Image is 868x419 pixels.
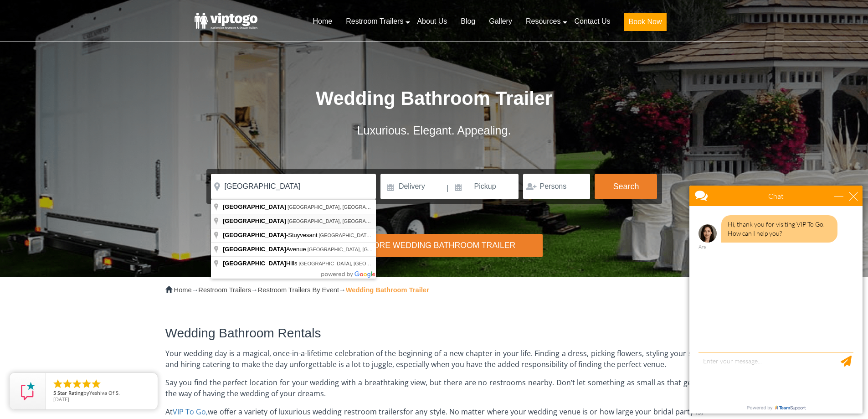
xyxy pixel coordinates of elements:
[482,11,519,31] a: Gallery
[165,407,403,417] span: At we offer a variety of luxurious wedding restroom trailers
[447,174,448,203] span: |
[308,247,470,252] span: [GEOGRAPHIC_DATA], [GEOGRAPHIC_DATA], [GEOGRAPHIC_DATA]
[595,174,657,199] button: Search
[519,11,567,31] a: Resources
[165,326,703,341] h2: Wedding Bathroom Rentals
[316,88,552,109] span: Wedding Bathroom Trailer
[288,218,395,224] span: [GEOGRAPHIC_DATA], [GEOGRAPHIC_DATA]
[53,389,56,396] span: 5
[52,378,63,389] li: 
[523,174,590,199] input: Persons
[19,382,37,400] img: Review Rating
[346,286,429,294] strong: Wedding Bathroom Trailer
[567,11,617,31] a: Contact Us
[165,348,703,369] span: Your wedding day is a magical, once-in-a-lifetime celebration of the beginning of a new chapter i...
[223,246,308,253] span: Avenue
[339,11,410,31] a: Restroom Trailers
[223,232,286,238] span: [GEOGRAPHIC_DATA]
[684,180,868,419] iframe: Live Chat Box
[62,378,73,389] li: 
[617,11,673,36] a: Book Now
[454,11,482,31] a: Blog
[81,378,92,389] li: 
[325,234,542,257] div: Explore Wedding Bathroom Trailer
[223,260,298,267] span: Hills
[57,389,83,396] span: Star Rating
[288,204,395,210] span: [GEOGRAPHIC_DATA], [GEOGRAPHIC_DATA]
[91,378,102,389] li: 
[165,378,703,398] span: Say you find the perfect location for your wedding with a breathtaking view, but there are no res...
[298,261,406,266] span: [GEOGRAPHIC_DATA], [GEOGRAPHIC_DATA]
[306,11,339,31] a: Home
[258,286,339,294] a: Restroom Trailers By Event
[223,246,286,253] span: [GEOGRAPHIC_DATA]
[410,11,454,31] a: About Us
[357,124,511,137] span: Luxurious. Elegant. Appealing.
[223,232,319,238] span: -Stuyvesant
[89,389,120,396] span: Yeshiva Of S.
[223,217,286,224] span: [GEOGRAPHIC_DATA]
[223,260,286,267] span: [GEOGRAPHIC_DATA]
[173,407,208,417] a: VIP To Go,
[211,174,376,199] input: Where do you need your trailer?
[624,13,667,31] button: Book Now
[72,378,82,389] li: 
[319,233,481,238] span: [GEOGRAPHIC_DATA], [GEOGRAPHIC_DATA], [GEOGRAPHIC_DATA]
[223,203,286,210] span: [GEOGRAPHIC_DATA]
[53,390,150,397] span: by
[380,174,446,199] input: Delivery
[53,396,69,403] span: [DATE]
[174,286,192,294] a: Home
[174,286,429,294] span: → → →
[198,286,251,294] a: Restroom Trailers
[450,174,519,199] input: Pickup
